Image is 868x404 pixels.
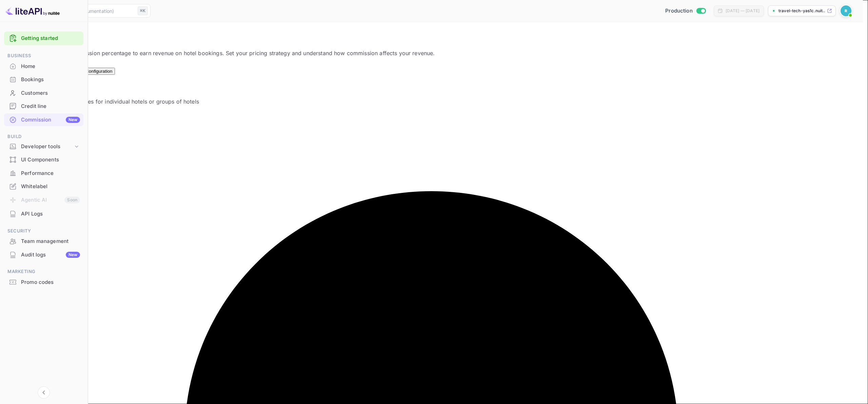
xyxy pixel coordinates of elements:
[21,89,80,97] div: Customers
[66,117,80,123] div: New
[66,252,80,258] div: New
[138,6,148,15] div: ⌘K
[21,116,80,124] div: Commission
[38,386,50,399] button: Collapse navigation
[4,52,83,60] span: Business
[4,227,83,235] span: Security
[21,35,80,42] a: Getting started
[21,210,80,218] div: API Logs
[21,238,80,245] div: Team management
[21,143,73,151] div: Developer tools
[5,5,60,16] img: LiteAPI logo
[21,278,80,286] div: Promo codes
[21,183,80,190] div: Whitelabel
[4,268,83,275] span: Marketing
[4,133,83,140] span: Build
[21,103,80,110] div: Credit line
[665,7,693,15] span: Production
[778,8,826,14] p: travel-tech-yas1c.nuit...
[21,156,80,164] div: UI Components
[21,170,80,177] div: Performance
[726,8,759,14] div: [DATE] — [DATE]
[841,5,851,16] img: Revolut
[21,63,80,70] div: Home
[21,76,80,84] div: Bookings
[663,7,708,15] div: Switch to Sandbox mode
[21,251,80,259] div: Audit logs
